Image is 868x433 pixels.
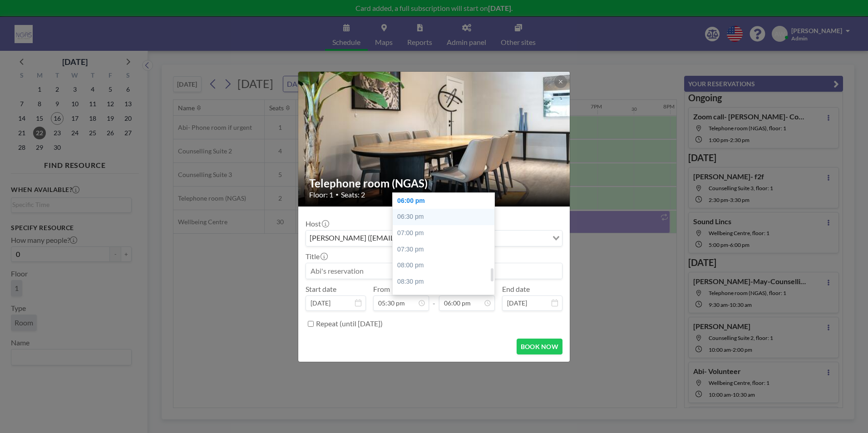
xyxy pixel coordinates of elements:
label: Repeat (until [DATE]) [316,319,383,328]
input: Search for option [495,232,547,244]
span: Floor: 1 [309,190,333,199]
label: From [373,285,390,294]
label: End date [502,285,530,294]
div: 06:30 pm [393,209,499,225]
span: Seats: 2 [341,190,365,199]
div: 08:00 pm [393,257,499,274]
div: Search for option [306,231,562,246]
div: 07:00 pm [393,225,499,241]
label: Start date [306,285,336,294]
label: Host [306,219,328,228]
div: 07:30 pm [393,241,499,258]
img: 537.jpg [298,48,571,230]
label: Title [306,252,327,261]
h2: Telephone room (NGAS) [309,177,560,190]
div: 09:00 pm [393,290,499,306]
input: Abi's reservation [306,263,562,279]
div: 08:30 pm [393,274,499,290]
div: 06:00 pm [393,193,499,209]
span: - [433,288,435,308]
span: • [335,191,339,198]
span: [PERSON_NAME] ([EMAIL_ADDRESS][DOMAIN_NAME]) [308,232,494,244]
button: BOOK NOW [517,339,562,354]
